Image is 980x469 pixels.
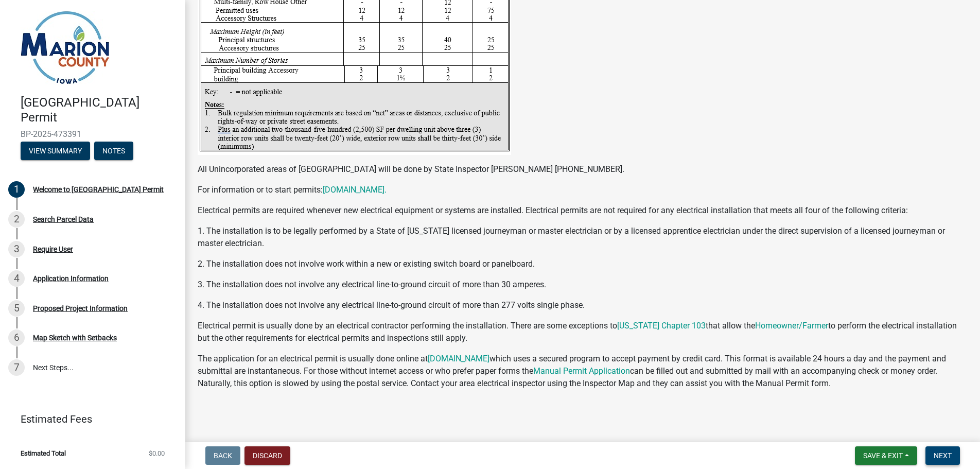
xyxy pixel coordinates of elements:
a: [DOMAIN_NAME]. [323,185,387,195]
a: Homeowner/Farmer [755,321,828,331]
div: Search Parcel Data [33,216,94,223]
span: Save & Exit [863,451,903,460]
p: 4. The installation does not involve any electrical line-to-ground circuit of more than 277 volts... [198,299,968,311]
wm-modal-confirm: Notes [94,147,133,155]
span: $0.00 [149,450,165,457]
span: Back [214,451,232,460]
div: Map Sketch with Setbacks [33,334,117,341]
div: 5 [8,300,25,317]
p: For information or to start permits: [198,184,968,196]
div: Welcome to [GEOGRAPHIC_DATA] Permit [33,186,164,193]
div: 6 [8,329,25,346]
p: Electrical permits are required whenever new electrical equipment or systems are installed. Elect... [198,204,968,217]
a: Estimated Fees [8,409,169,429]
div: 3 [8,241,25,257]
div: 1 [8,181,25,198]
button: Notes [94,142,133,160]
p: Electrical permit is usually done by an electrical contractor performing the installation. There ... [198,320,968,344]
div: Application Information [33,275,109,282]
span: BP-2025-473391 [21,129,165,139]
a: [DOMAIN_NAME] [428,354,489,363]
p: All Unincorporated areas of [GEOGRAPHIC_DATA] will be done by State Inspector [PERSON_NAME] [PHON... [198,163,968,176]
h4: [GEOGRAPHIC_DATA] Permit [21,95,177,125]
span: Estimated Total [21,450,66,457]
button: View Summary [21,142,90,160]
button: Discard [244,446,290,465]
p: The application for an electrical permit is usually done online at which uses a secured program t... [198,353,968,390]
a: [US_STATE] Chapter 103 [617,321,706,331]
div: 4 [8,270,25,287]
p: 1. The installation is to be legally performed by a State of [US_STATE] licensed journeyman or ma... [198,225,968,250]
button: Back [205,446,240,465]
p: 3. The installation does not involve any electrical line-to-ground circuit of more than 30 amperes. [198,279,968,291]
button: Next [925,446,960,465]
a: Manual Permit Application [533,366,630,376]
img: Marion County, Iowa [21,11,110,84]
div: Require User [33,246,73,253]
button: Save & Exit [855,446,917,465]
div: Proposed Project Information [33,305,128,312]
div: 7 [8,359,25,376]
wm-modal-confirm: Summary [21,147,90,155]
span: Next [934,451,952,460]
p: 2. The installation does not involve work within a new or existing switch board or panelboard. [198,258,968,270]
div: 2 [8,211,25,228]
